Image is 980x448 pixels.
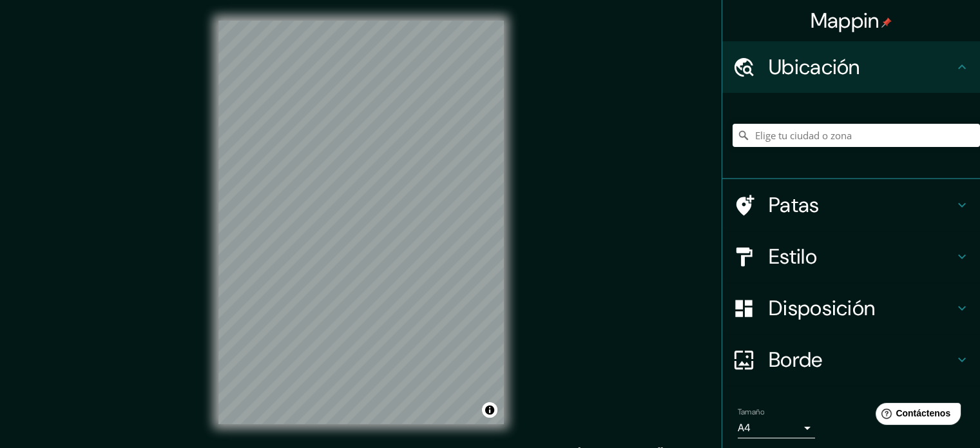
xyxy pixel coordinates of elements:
div: Borde [722,334,980,385]
font: Disposición [769,295,875,322]
div: Estilo [722,231,980,282]
iframe: Lanzador de widgets de ayuda [865,398,966,434]
font: Estilo [769,243,817,270]
img: pin-icon.png [881,17,892,28]
font: Tamaño [738,407,764,417]
font: Ubicación [769,54,860,81]
div: A4 [738,418,815,438]
font: A4 [738,421,751,434]
input: Elige tu ciudad o zona [733,124,980,147]
button: Activar o desactivar atribución [482,402,497,418]
div: Disposición [722,282,980,334]
font: Patas [769,191,820,219]
div: Ubicación [722,41,980,93]
div: Patas [722,179,980,231]
canvas: Mapa [218,21,504,424]
font: Mappin [811,7,879,34]
font: Borde [769,346,823,373]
